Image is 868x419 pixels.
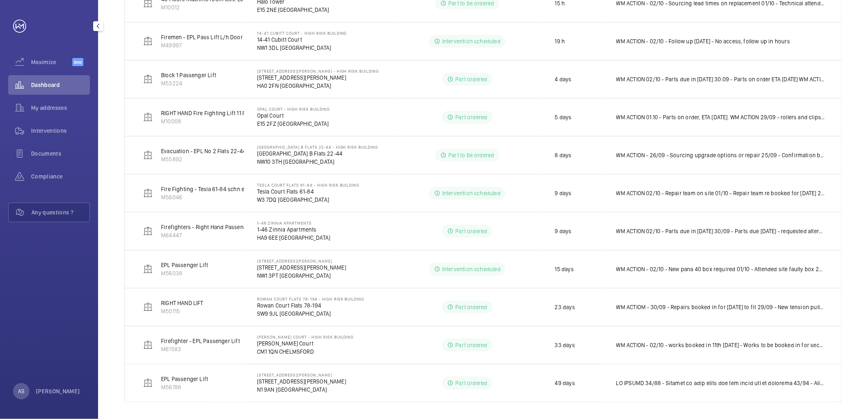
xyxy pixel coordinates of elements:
img: elevator.svg [143,340,153,350]
p: Intervention scheduled [442,37,501,45]
p: AS [18,387,25,395]
p: HA9 6EE [GEOGRAPHIC_DATA] [257,234,331,242]
p: Evacuation - EPL No 2 Flats 22-44 Block B [161,147,266,155]
span: Interventions [31,127,90,135]
p: 19 h [555,37,565,45]
p: WM ACTION 01.10 - Parts on order, ETA [DATE]. WM ACTION 29/09 - rollers and clips required chasin... [616,113,825,121]
p: [PERSON_NAME] [36,387,80,395]
p: N1 9AN [GEOGRAPHIC_DATA] [257,386,346,394]
p: 5 days [555,113,572,121]
p: [GEOGRAPHIC_DATA] B Flats 22-44 - High Risk Building [257,145,378,149]
img: elevator.svg [143,36,153,46]
p: 4 days [555,75,572,83]
p: Firemen - EPL Pass Lift L/h Door Private [161,33,262,41]
p: Part ordered [455,341,487,349]
img: elevator.svg [143,74,153,84]
img: elevator.svg [143,226,153,236]
span: Compliance [31,172,90,181]
p: E15 2FZ [GEOGRAPHIC_DATA] [257,120,330,128]
p: Opal Court [257,111,330,120]
p: M50115 [161,307,204,315]
p: Opal Court - High Risk Building [257,107,330,111]
p: [STREET_ADDRESS][PERSON_NAME] [257,372,346,377]
p: WM ACTION - 02/10 - works booked in 11th [DATE] - Works to be booked in for second week of [DATE]... [616,341,825,349]
p: M10012 [161,3,290,11]
p: HA0 2FN [GEOGRAPHIC_DATA] [257,82,379,90]
img: elevator.svg [143,264,153,274]
p: EPL Passenger Lift [161,375,208,383]
p: [PERSON_NAME] Court - High Risk Building [257,334,354,339]
p: [GEOGRAPHIC_DATA] B Flats 22-44 [257,149,378,158]
p: M10008 [161,117,308,125]
p: WM ACTION 02/10 - Parts due in [DATE] 30.09 - Parts on order ETA [DATE] WM ACTION - 29/09 - New s... [616,75,825,83]
p: LO IPSUMD 34/88 - Sitamet co adip elits doe tem incid utl et dolorema 43/94 - Aliqu en ad minim v... [616,379,825,387]
span: Dashboard [31,81,90,89]
span: Maximize [31,58,72,66]
p: RIGHT HAND LIFT [161,299,204,307]
span: My addresses [31,104,90,112]
img: elevator.svg [143,188,153,198]
p: [STREET_ADDRESS][PERSON_NAME] [257,263,346,272]
span: Documents [31,149,90,158]
img: elevator.svg [143,378,153,388]
p: NW10 3TH [GEOGRAPHIC_DATA] [257,158,378,166]
p: 14-41 Cubitt Court [257,36,347,44]
p: Part ordered [455,113,487,121]
p: 1-46 Zinnia Apartments [257,225,331,234]
img: elevator.svg [143,302,153,312]
p: Tesla Court Flats 61-84 [257,187,360,196]
p: Tesla Court Flats 61-84 - High Risk Building [257,183,360,187]
p: Part to be ordered [448,151,494,159]
p: [STREET_ADDRESS][PERSON_NAME] - High Risk Building [257,69,379,74]
p: M64447 [161,231,262,239]
p: Part ordered [455,227,487,235]
p: M56198 [161,383,208,391]
p: EPL Passenger Lift [161,261,208,269]
p: Intervention scheduled [442,265,501,273]
p: Part ordered [455,379,487,387]
p: M56038 [161,269,208,277]
p: 14-41 Cubitt Court - High Risk Building [257,31,347,36]
p: [STREET_ADDRESS][PERSON_NAME] [257,377,346,386]
p: WM ACTIOM - 30/09 - Repairs booked in for [DATE] to fit 29/09 - New tension pulley required, chas... [616,303,825,311]
p: NW1 3DL [GEOGRAPHIC_DATA] [257,44,347,52]
p: 9 days [555,189,572,197]
p: Fire Fighting - Tesla 61-84 schn euro [161,185,253,193]
p: Rowan Court Flats 78-194 [257,301,365,310]
p: [PERSON_NAME] Court [257,339,354,348]
p: NW1 3PT [GEOGRAPHIC_DATA] [257,272,346,280]
p: M49997 [161,41,262,49]
p: M55892 [161,155,266,163]
p: Rowan Court Flats 78-194 - High Risk Building [257,296,365,301]
p: WM ACTION - 02/10 - Follow up [DATE] - No access, follow up in hours [616,37,790,45]
p: Firefighter - EPL Passenger Lift [161,337,240,345]
p: WM ACTION - 02/10 - New pana 40 box required 01/10 - Attended site faulty box 29/09 - Repair team... [616,265,825,273]
p: E15 2NE [GEOGRAPHIC_DATA] [257,6,329,14]
p: 33 days [555,341,575,349]
p: 49 days [555,379,575,387]
p: [STREET_ADDRESS][PERSON_NAME] [257,259,346,263]
p: 8 days [555,151,572,159]
p: RIGHT HAND Fire Fighting Lift 11 Floors Machine Roomless [161,109,308,117]
p: M56046 [161,193,253,201]
p: CM1 1QN CHELMSFORD [257,348,354,356]
span: Any questions ? [31,208,89,216]
img: elevator.svg [143,112,153,122]
p: Block 1 Passenger Lift [161,71,216,79]
span: Beta [72,58,83,66]
img: elevator.svg [143,150,153,160]
p: WM ACTION - 26/09 - Sourcing upgrade options or repair 25/09 - Confirmation by technical [DATE] [... [616,151,825,159]
p: M61583 [161,345,240,353]
p: Part ordered [455,303,487,311]
p: 15 days [555,265,574,273]
p: 23 days [555,303,575,311]
p: Firefighters - Right Hand Passenger Lift [161,223,262,231]
p: W3 7DQ [GEOGRAPHIC_DATA] [257,196,360,204]
p: [STREET_ADDRESS][PERSON_NAME] [257,74,379,82]
p: SW9 9JL [GEOGRAPHIC_DATA] [257,310,365,318]
p: M53224 [161,79,216,87]
p: 9 days [555,227,572,235]
p: Intervention scheduled [442,189,501,197]
p: WM ACTION 02/10 - Parts due in [DATE] 30/09 - Parts due [DATE] - requested alternate gsm unit typ... [616,227,825,235]
p: WM ACTION 02/10 - Repair team on site 01/10 - Repair team re booked for [DATE] 29.09 - Repair tea... [616,189,825,197]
